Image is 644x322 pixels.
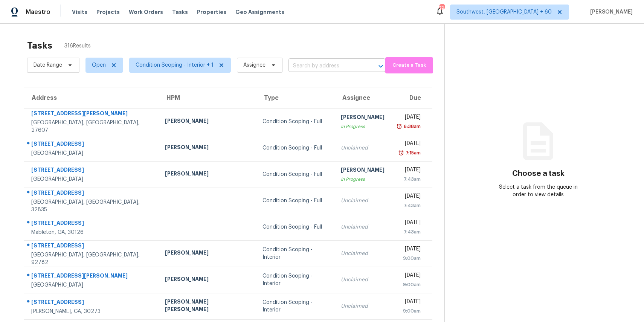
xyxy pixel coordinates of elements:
[262,144,329,152] div: Condition Scoping - Full
[165,117,250,127] div: [PERSON_NAME]
[404,149,421,157] div: 7:15am
[587,8,633,16] span: [PERSON_NAME]
[397,245,421,255] div: [DATE]
[262,299,329,314] div: Condition Scoping - Interior
[27,42,52,49] h2: Tasks
[397,255,421,262] div: 9:00am
[397,113,421,123] div: [DATE]
[31,272,153,281] div: [STREET_ADDRESS][PERSON_NAME]
[64,42,91,50] span: 316 Results
[31,251,153,266] div: [GEOGRAPHIC_DATA], [GEOGRAPHIC_DATA], 92782
[341,250,385,257] div: Unclaimed
[397,307,421,315] div: 9:00am
[341,123,385,130] div: In Progress
[262,272,329,287] div: Condition Scoping - Interior
[341,144,385,152] div: Unclaimed
[402,123,421,130] div: 6:38am
[456,8,552,16] span: Southwest, [GEOGRAPHIC_DATA] + 60
[31,110,153,119] div: [STREET_ADDRESS][PERSON_NAME]
[341,276,385,284] div: Unclaimed
[165,249,250,258] div: [PERSON_NAME]
[31,281,153,289] div: [GEOGRAPHIC_DATA]
[72,8,87,16] span: Visits
[24,87,159,108] th: Address
[262,223,329,231] div: Condition Scoping - Full
[31,242,153,251] div: [STREET_ADDRESS]
[397,175,421,183] div: 7:43am
[341,175,385,183] div: In Progress
[136,61,214,69] span: Condition Scoping - Interior + 1
[31,308,153,315] div: [PERSON_NAME], GA, 30273
[391,87,432,108] th: Due
[31,150,153,157] div: [GEOGRAPHIC_DATA]
[96,8,120,16] span: Projects
[262,171,329,178] div: Condition Scoping - Full
[397,140,421,149] div: [DATE]
[165,275,250,285] div: [PERSON_NAME]
[31,119,153,134] div: [GEOGRAPHIC_DATA], [GEOGRAPHIC_DATA], 27607
[396,123,402,130] img: Overdue Alarm Icon
[31,140,153,150] div: [STREET_ADDRESS]
[512,170,565,177] h3: Choose a task
[92,61,106,69] span: Open
[31,198,153,214] div: [GEOGRAPHIC_DATA], [GEOGRAPHIC_DATA], 32835
[262,197,329,204] div: Condition Scoping - Full
[165,143,250,153] div: [PERSON_NAME]
[341,302,385,310] div: Unclaimed
[159,87,256,108] th: HPM
[262,118,329,125] div: Condition Scoping - Full
[397,298,421,307] div: [DATE]
[439,5,444,12] div: 799
[341,113,385,123] div: [PERSON_NAME]
[397,192,421,202] div: [DATE]
[165,170,250,179] div: [PERSON_NAME]
[34,61,62,69] span: Date Range
[341,197,385,204] div: Unclaimed
[375,61,386,72] button: Open
[31,166,153,175] div: [STREET_ADDRESS]
[31,298,153,308] div: [STREET_ADDRESS]
[397,219,421,228] div: [DATE]
[235,8,284,16] span: Geo Assignments
[397,228,421,236] div: 7:43am
[197,8,226,16] span: Properties
[335,87,391,108] th: Assignee
[129,8,163,16] span: Work Orders
[398,149,404,157] img: Overdue Alarm Icon
[397,166,421,175] div: [DATE]
[397,202,421,209] div: 7:43am
[31,189,153,198] div: [STREET_ADDRESS]
[243,61,266,69] span: Assignee
[262,246,329,261] div: Condition Scoping - Interior
[31,175,153,183] div: [GEOGRAPHIC_DATA]
[397,281,421,288] div: 9:00am
[389,61,429,70] span: Create a Task
[491,183,585,198] div: Select a task from the queue in order to view details
[256,87,335,108] th: Type
[385,57,433,73] button: Create a Task
[172,9,188,15] span: Tasks
[31,229,153,236] div: Mableton, GA, 30126
[26,8,50,16] span: Maestro
[341,223,385,231] div: Unclaimed
[288,60,364,72] input: Search by address
[165,298,250,315] div: [PERSON_NAME] [PERSON_NAME]
[31,219,153,229] div: [STREET_ADDRESS]
[397,272,421,281] div: [DATE]
[341,166,385,175] div: [PERSON_NAME]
